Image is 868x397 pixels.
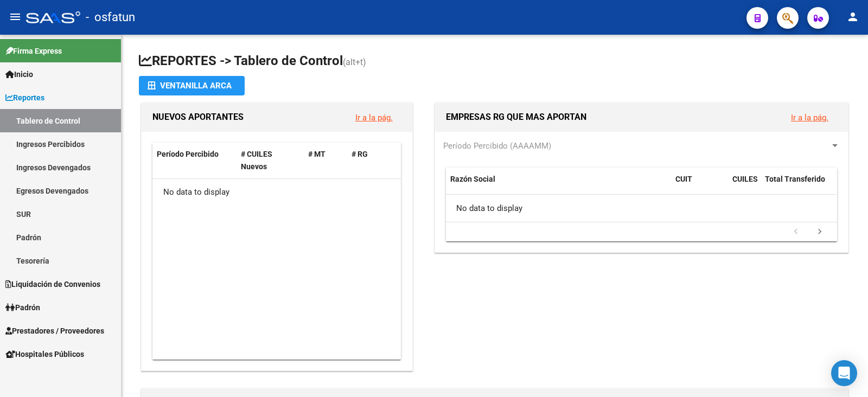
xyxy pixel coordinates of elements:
[139,76,245,95] button: Ventanilla ARCA
[5,348,84,360] span: Hospitales Públicos
[446,168,671,203] datatable-header-cell: Razón Social
[237,143,304,178] datatable-header-cell: # CUILES Nuevos
[355,113,393,123] a: Ir a la pág.
[9,10,22,23] mat-icon: menu
[791,113,828,123] a: Ir a la pág.
[5,92,44,104] span: Reportes
[139,52,851,71] h1: REPORTES -> Tablero de Control
[5,302,40,313] span: Padrón
[782,107,837,127] button: Ir a la pág.
[443,141,551,151] span: Período Percibido (AAAAMM)
[152,112,244,122] span: NUEVOS APORTANTES
[809,226,830,238] a: go to next page
[761,168,837,203] datatable-header-cell: Total Transferido
[671,168,728,203] datatable-header-cell: CUIT
[5,278,100,290] span: Liquidación de Convenios
[728,168,761,203] datatable-header-cell: CUILES
[241,150,272,171] span: # CUILES Nuevos
[446,112,586,122] span: EMPRESAS RG QUE MAS APORTAN
[86,5,135,29] span: - osfatun
[5,45,62,57] span: Firma Express
[308,150,325,158] span: # MT
[5,325,104,337] span: Prestadores / Proveedores
[157,150,219,158] span: Período Percibido
[831,360,857,386] div: Open Intercom Messenger
[786,226,806,238] a: go to previous page
[152,179,401,206] div: No data to display
[304,143,347,178] datatable-header-cell: # MT
[152,143,237,178] datatable-header-cell: Período Percibido
[343,57,366,67] span: (alt+t)
[352,150,368,158] span: # RG
[5,68,33,80] span: Inicio
[846,10,859,23] mat-icon: person
[347,107,401,127] button: Ir a la pág.
[148,76,236,95] div: Ventanilla ARCA
[732,175,758,183] span: CUILES
[347,143,391,178] datatable-header-cell: # RG
[765,175,825,183] span: Total Transferido
[446,195,837,222] div: No data to display
[450,175,495,183] span: Razón Social
[675,175,692,183] span: CUIT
